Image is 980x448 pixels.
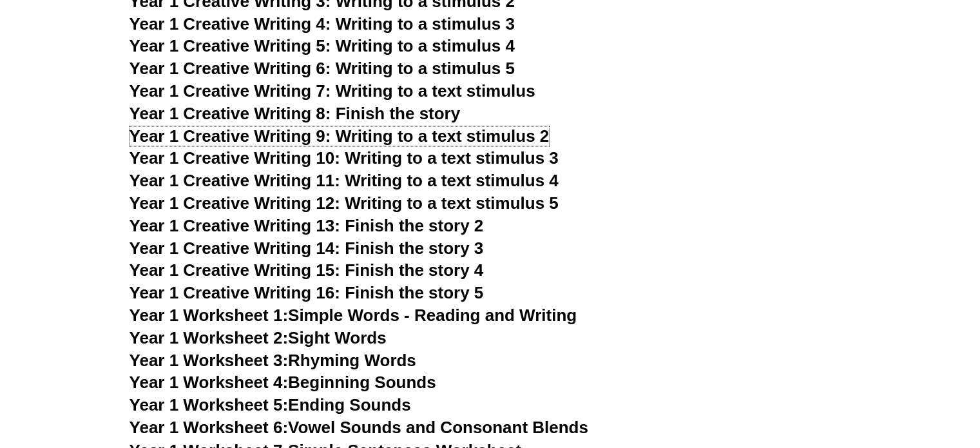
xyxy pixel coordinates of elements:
span: Year 1 Worksheet 4: [130,373,289,392]
a: Year 1 Worksheet 6:Vowel Sounds and Consonant Blends [130,418,588,437]
a: Year 1 Creative Writing 14: Finish the story 3 [130,239,484,258]
a: Year 1 Worksheet 5:Ending Sounds [130,395,411,414]
iframe: Chat Widget [765,303,980,448]
a: Year 1 Creative Writing 4: Writing to a stimulus 3 [130,14,515,34]
a: Year 1 Worksheet 3:Rhyming Words [130,351,416,370]
span: Year 1 Worksheet 1: [130,306,289,325]
a: Year 1 Creative Writing 9: Writing to a text stimulus 2 [130,126,550,146]
a: Year 1 Worksheet 1:Simple Words - Reading and Writing [130,306,577,325]
span: Year 1 Worksheet 6: [130,418,289,437]
a: Year 1 Creative Writing 16: Finish the story 5 [130,283,484,302]
span: Year 1 Worksheet 3: [130,351,289,370]
a: Year 1 Creative Writing 10: Writing to a text stimulus 3 [130,148,559,168]
a: Year 1 Creative Writing 6: Writing to a stimulus 5 [130,59,515,78]
a: Year 1 Creative Writing 12: Writing to a text stimulus 5 [130,193,559,213]
a: Year 1 Worksheet 2:Sight Words [130,328,387,347]
a: Year 1 Creative Writing 15: Finish the story 4 [130,260,484,280]
span: Year 1 Worksheet 5: [130,395,289,414]
a: Year 1 Creative Writing 5: Writing to a stimulus 4 [130,36,515,55]
a: Year 1 Creative Writing 11: Writing to a text stimulus 4 [130,171,559,190]
a: Year 1 Worksheet 4:Beginning Sounds [130,373,436,392]
a: Year 1 Creative Writing 8: Finish the story [130,104,461,123]
span: Year 1 Worksheet 2: [130,328,289,347]
a: Year 1 Creative Writing 7: Writing to a text stimulus [130,81,535,101]
a: Year 1 Creative Writing 13: Finish the story 2 [130,216,484,235]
